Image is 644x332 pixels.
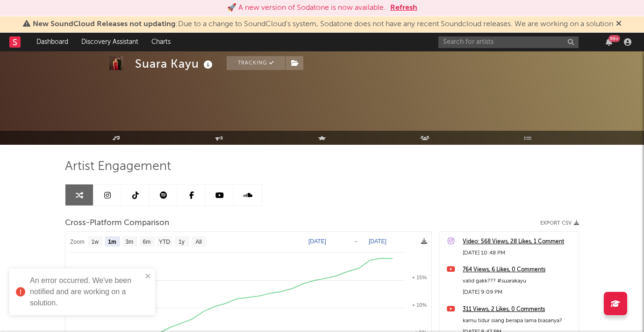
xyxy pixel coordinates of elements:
text: → [353,238,358,245]
text: [DATE] [308,238,326,245]
button: 99+ [606,38,612,46]
a: Charts [145,33,177,51]
text: 1m [108,239,116,245]
text: 6m [143,239,151,245]
div: 99 + [608,35,620,42]
button: Export CSV [540,220,579,226]
button: close [145,272,151,281]
a: Dashboard [30,33,75,51]
div: [DATE] 9:09 PM [463,287,574,298]
span: New SoundCloud Releases not updating [33,21,176,28]
input: Search for artists [438,36,579,48]
div: [DATE] 10:48 PM [463,247,574,259]
a: 311 Views, 2 Likes, 0 Comments [463,304,574,315]
text: Zoom [70,239,85,245]
a: 764 Views, 6 Likes, 0 Comments [463,264,574,275]
div: 🚀 A new version of Sodatone is now available. [227,2,386,14]
div: An error occurred. We've been notified and are working on a solution. [30,275,142,309]
text: 1y [179,239,185,245]
span: Cross-Platform Comparison [65,218,169,229]
span: Dismiss [616,21,622,28]
text: 1w [92,239,99,245]
text: + 10% [412,302,427,308]
span: : Due to a change to SoundCloud's system, Sodatone does not have any recent Soundcloud releases. ... [33,21,613,28]
a: Video: 568 Views, 28 Likes, 1 Comment [463,236,574,247]
text: All [195,239,201,245]
div: valid gakk??? #suarakayu [463,275,574,287]
text: + 15% [412,275,427,280]
button: Refresh [390,2,417,14]
button: Tracking [227,56,285,70]
a: Discovery Assistant [75,33,145,51]
text: [DATE] [369,238,386,245]
text: YTD [159,239,170,245]
div: Suara Kayu [135,56,215,71]
span: Artist Engagement [65,161,171,172]
text: 3m [126,239,134,245]
div: kamu tidur siang berapa lama biasanya? [463,315,574,326]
